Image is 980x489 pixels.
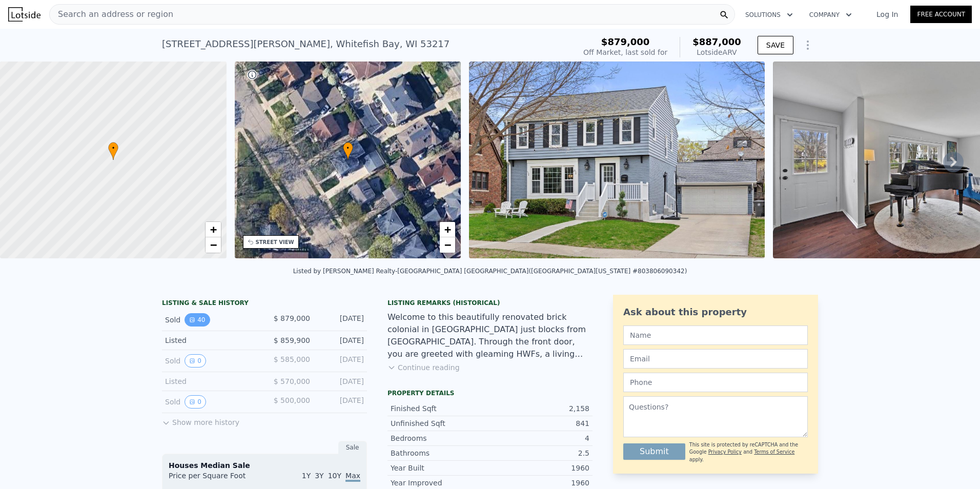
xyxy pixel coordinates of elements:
button: View historical data [185,354,206,368]
a: Terms of Service [754,449,794,455]
div: Listed by [PERSON_NAME] Realty-[GEOGRAPHIC_DATA] [GEOGRAPHIC_DATA] ([GEOGRAPHIC_DATA][US_STATE] #... [293,268,687,275]
div: Ask about this property [623,305,808,319]
div: Property details [387,389,593,397]
div: [STREET_ADDRESS][PERSON_NAME] , Whitefish Bay , WI 53217 [162,37,450,51]
div: 1960 [490,463,589,473]
span: $887,000 [692,36,741,47]
a: Zoom in [440,222,455,237]
div: Year Improved [391,478,490,488]
div: Unfinished Sqft [391,418,490,429]
span: • [343,144,353,153]
a: Zoom out [206,237,221,253]
div: Sale [338,441,367,454]
div: Houses Median Sale [169,460,360,471]
div: Sold [165,395,256,409]
span: $ 500,000 [274,396,310,404]
div: • [343,142,353,160]
div: Sold [165,313,256,327]
span: $879,000 [601,36,650,47]
span: − [444,238,451,251]
div: [DATE] [318,376,364,386]
div: [DATE] [318,335,364,345]
div: Off Market, last sold for [583,47,667,57]
div: 2,158 [490,403,589,414]
span: Max [345,472,360,482]
div: Year Built [391,463,490,473]
span: 1Y [302,472,311,480]
button: Show more history [162,413,239,427]
div: Sold [165,354,256,368]
div: • [108,142,118,160]
span: $ 859,900 [274,336,310,344]
div: Listing Remarks (Historical) [387,299,593,307]
div: [DATE] [318,313,364,327]
div: Welcome to this beautifully renovated brick colonial in [GEOGRAPHIC_DATA] just blocks from [GEOGR... [387,311,593,360]
span: $ 585,000 [274,355,310,363]
button: SAVE [758,36,793,54]
img: Sale: 154102577 Parcel: 101585930 [469,62,765,258]
div: STREET VIEW [256,238,294,246]
div: Listed [165,376,256,386]
span: − [210,238,216,251]
div: [DATE] [318,354,364,368]
input: Email [623,349,808,369]
button: Show Options [798,35,818,55]
button: View historical data [185,313,210,327]
button: Continue reading [387,362,460,373]
span: Search an address or region [50,8,173,21]
div: LISTING & SALE HISTORY [162,299,367,309]
div: Bathrooms [391,448,490,458]
span: 3Y [315,472,323,480]
span: $ 570,000 [274,377,310,385]
input: Name [623,325,808,345]
a: Zoom in [206,222,221,237]
span: + [444,223,451,236]
div: Listed [165,335,256,345]
div: 4 [490,433,589,443]
div: 841 [490,418,589,429]
span: $ 879,000 [274,314,310,322]
div: Price per Square Foot [169,471,264,487]
button: View historical data [185,395,206,409]
div: [DATE] [318,395,364,409]
img: Lotside [8,7,40,22]
input: Phone [623,373,808,392]
div: Bedrooms [391,433,490,443]
button: Solutions [737,6,801,24]
span: • [108,144,118,153]
button: Company [801,6,860,24]
button: Submit [623,443,685,460]
a: Privacy Policy [708,449,742,455]
div: This site is protected by reCAPTCHA and the Google and apply. [689,441,808,463]
a: Zoom out [440,237,455,253]
span: + [210,223,216,236]
div: 2.5 [490,448,589,458]
div: Lotside ARV [692,47,741,57]
div: Finished Sqft [391,403,490,414]
div: 1960 [490,478,589,488]
a: Free Account [910,6,972,23]
a: Log In [864,9,910,19]
span: 10Y [328,472,341,480]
